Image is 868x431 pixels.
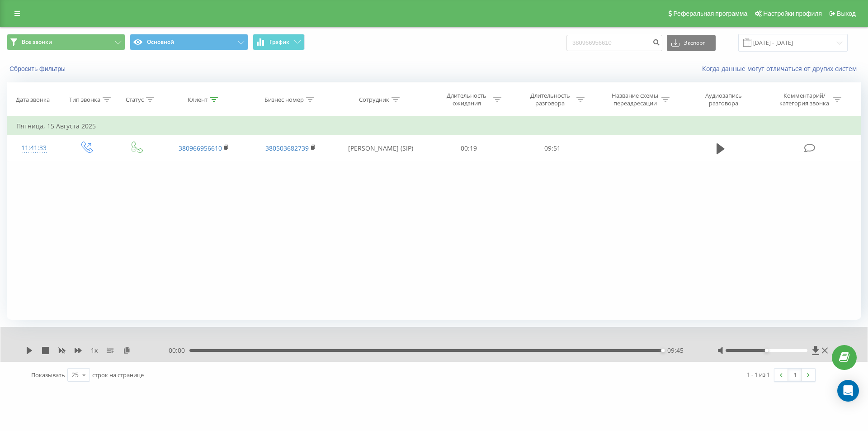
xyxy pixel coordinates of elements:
div: Дата звонка [16,96,50,104]
span: График [269,39,289,45]
span: Показывать [31,371,65,379]
td: Пятница, 15 Августа 2025 [7,117,861,135]
a: 1 [788,369,802,381]
a: 380966956610 [179,144,222,152]
td: 00:19 [427,135,510,161]
div: Open Intercom Messenger [837,380,859,402]
div: Статус [126,96,144,104]
button: Основной [130,34,248,50]
div: Аудиозапись разговора [694,92,753,107]
div: Сотрудник [359,96,389,104]
button: Все звонки [7,34,125,50]
span: Настройки профиля [763,10,822,17]
div: Тип звонка [69,96,100,104]
span: 00:00 [169,346,189,355]
button: Сбросить фильтры [7,65,70,73]
div: Accessibility label [661,349,665,352]
div: 25 [71,370,79,379]
button: Экспорт [667,35,716,51]
div: Клиент [188,96,208,104]
input: Поиск по номеру [566,35,662,51]
div: 1 - 1 из 1 [747,370,770,379]
span: 1 x [91,346,98,355]
div: Длительность разговора [526,92,574,107]
span: 09:45 [667,346,684,355]
span: Все звонки [22,38,52,46]
div: Accessibility label [764,349,768,352]
td: [PERSON_NAME] (SIP) [334,135,427,161]
span: строк на странице [92,371,144,379]
div: Бизнес номер [264,96,304,104]
span: Выход [837,10,856,17]
div: Название схемы переадресации [611,92,659,107]
td: 09:51 [510,135,594,161]
a: Когда данные могут отличаться от других систем [702,64,861,73]
span: Реферальная программа [673,10,747,17]
div: Длительность ожидания [443,92,491,107]
div: Комментарий/категория звонка [778,92,831,107]
div: 11:41:33 [16,139,52,157]
a: 380503682739 [265,144,309,152]
button: График [253,34,305,50]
